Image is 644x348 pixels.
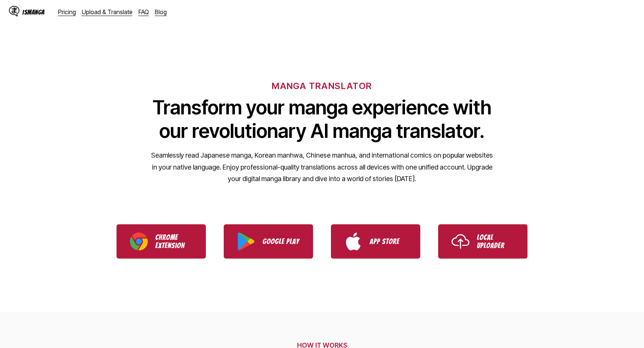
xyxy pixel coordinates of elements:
[452,232,469,250] img: Upload icon
[155,233,192,250] p: Chrome Extension
[224,224,313,259] a: Download IsManga from Google Play
[9,6,58,18] a: IsManga LogoIsManga
[370,237,407,246] p: App Store
[130,232,148,250] img: Chrome logo
[138,8,149,16] a: FAQ
[344,232,362,250] img: App Store logo
[155,8,167,16] a: Blog
[331,224,420,259] a: Download IsManga from App Store
[237,232,255,250] img: Google Play logo
[151,96,493,143] h1: Transform your manga experience with our revolutionary AI manga translator.
[22,9,45,16] div: IsManga
[117,224,206,259] a: Download IsManga Chrome Extension
[477,233,514,250] p: Local Uploader
[272,80,372,91] h6: MANGA TRANSLATOR
[262,237,300,246] p: Google Play
[58,8,76,16] a: Pricing
[9,6,19,16] img: IsManga Logo
[438,224,527,259] a: Use IsManga Local Uploader
[82,8,133,16] a: Upload & Translate
[151,149,493,185] p: Seamlessly read Japanese manga, Korean manhwa, Chinese manhua, and international comics on popula...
